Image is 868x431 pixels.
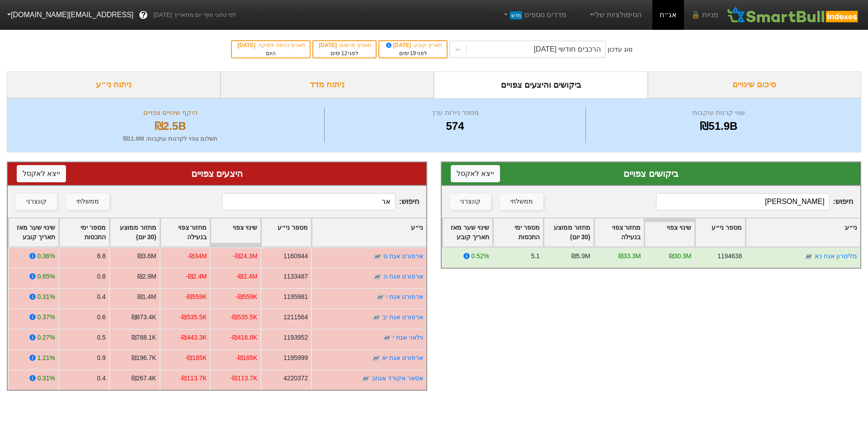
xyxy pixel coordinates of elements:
div: 0.6 [97,313,105,322]
div: קונצרני [26,197,47,207]
div: -₪416.8K [231,333,258,342]
div: ביקושים צפויים [451,167,851,180]
img: SmartBull [726,6,861,24]
div: Toggle SortBy [312,218,426,246]
img: tase link [382,333,392,342]
div: תאריך פרסום : [318,41,371,49]
div: Toggle SortBy [746,218,860,246]
div: 1194638 [717,251,742,261]
a: הסימולציות שלי [585,6,645,24]
span: [DATE] [237,42,257,48]
button: ממשלתי [500,194,543,210]
div: Toggle SortBy [695,218,745,246]
a: ארפורט אגח ה [383,273,423,280]
div: 1133487 [283,272,308,281]
div: -₪113.7K [231,374,258,383]
div: ביקושים והיצעים צפויים [434,71,648,98]
div: -₪24.3M [233,251,257,261]
button: ממשלתי [66,194,109,210]
div: -₪535.5K [180,313,207,322]
a: ארפורט אגח יב [382,313,423,321]
div: 0.5 [97,333,105,342]
div: מספר ניירות ערך [327,108,583,118]
div: 1.21% [37,353,55,363]
div: -₪559K [185,292,207,302]
span: היום [266,50,276,57]
div: 1211564 [283,313,308,322]
div: תאריך קובע : [384,41,442,49]
div: 5.1 [531,251,539,261]
button: ייצא לאקסל [17,165,66,182]
a: ארפורט אגח יא [382,354,423,361]
div: 574 [327,118,583,134]
div: 1160944 [283,251,308,261]
img: tase link [376,293,385,302]
div: Toggle SortBy [9,218,58,246]
div: 4220372 [283,374,308,383]
img: tase link [372,313,381,322]
div: -₪34M [188,251,207,261]
div: -₪559K [236,292,257,302]
img: tase link [373,272,382,281]
div: לפני ימים [318,49,371,57]
div: ₪33.3M [618,251,641,261]
div: -₪113.7K [180,374,207,383]
div: Toggle SortBy [160,218,210,246]
div: ₪2.5B [19,118,322,134]
div: ממשלתי [510,197,533,207]
button: קונצרני [16,194,57,210]
div: ₪873.4K [132,313,156,322]
div: Toggle SortBy [645,218,694,246]
div: -₪2.4M [236,272,258,281]
div: 0.31% [37,292,55,302]
div: 0.9 [97,353,105,363]
input: 127 רשומות... [656,193,830,210]
div: ₪1.4M [137,292,156,302]
div: 0.27% [37,333,55,342]
div: Toggle SortBy [544,218,594,246]
div: 1195981 [283,292,308,302]
a: מליסרון אגח כא [815,252,857,260]
div: לפני ימים [384,49,442,57]
input: 447 רשומות... [222,193,396,210]
div: -₪443.3K [180,333,207,342]
div: ניתוח ני״ע [7,71,221,98]
div: 1193952 [283,333,308,342]
span: 12 [341,50,347,57]
div: ₪267.4K [132,374,156,383]
div: Toggle SortBy [211,218,260,246]
a: ארפורט אגח ט [383,252,423,260]
img: tase link [804,252,813,261]
a: אסאר אקורד אגחב [372,374,423,382]
div: ₪30.3M [669,251,692,261]
div: ₪788.1K [132,333,156,342]
span: ? [141,9,146,21]
div: Toggle SortBy [443,218,492,246]
div: סוג עדכון [608,45,632,54]
div: 0.8 [97,272,105,281]
div: 0.31% [37,374,55,383]
div: 0.52% [471,251,489,261]
div: -₪185K [185,353,207,363]
span: חדש [510,11,522,19]
a: וילאר אגח י [393,334,423,341]
div: -₪2.4M [186,272,207,281]
div: -₪185K [236,353,257,363]
div: ₪3.6M [137,251,156,261]
div: סיכום שינויים [648,71,862,98]
button: קונצרני [450,194,491,210]
div: היקף שינויים צפויים [19,108,322,118]
div: ממשלתי [76,197,99,207]
a: מדדים נוספיםחדש [498,6,570,24]
img: tase link [373,252,382,261]
div: Toggle SortBy [493,218,543,246]
div: Toggle SortBy [261,218,311,246]
span: 19 [410,50,416,57]
div: Toggle SortBy [110,218,160,246]
div: ₪51.9B [588,118,849,134]
span: [DATE] [385,42,413,48]
div: Toggle SortBy [594,218,644,246]
div: ₪5.9M [571,251,590,261]
img: tase link [372,354,381,363]
div: 0.37% [37,313,55,322]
